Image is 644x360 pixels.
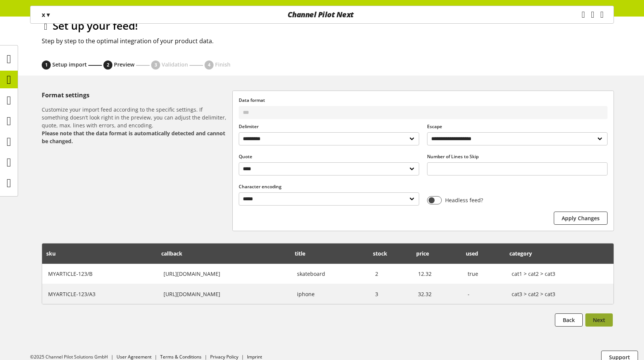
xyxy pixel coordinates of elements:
span: category [509,250,532,257]
span: Next [593,316,605,324]
a: Privacy Policy [210,354,238,360]
span: sku [46,250,56,257]
div: 12.32 [418,270,456,278]
div: cat1 > cat2 > cat3 [512,270,608,278]
span: used [466,250,478,257]
span: stock [373,250,387,257]
span: Back [563,316,575,324]
nav: main navigation [30,6,614,24]
div: cat3 > cat2 > cat3 [512,290,608,298]
span: Set up your feed! [53,18,138,33]
span: Apply Changes [562,214,600,222]
span: price [416,250,429,257]
div: https://your-endpoint.com/cp-jobs-callback3 [164,290,285,298]
b: Please note that the data format is automatically detected and cannot be changed. [42,130,225,145]
span: 2 [107,62,109,68]
h5: Format settings [42,91,229,100]
span: Character encoding [239,183,282,190]
span: Data format [239,97,265,103]
span: ▾ [47,11,50,19]
h2: Step by step to the optimal integration of your product data. [42,36,614,45]
span: 4 [208,62,211,68]
span: Quote [239,153,252,160]
span: Escape [427,123,442,130]
span: Validation [162,61,188,68]
button: Back [555,313,583,327]
a: Terms & Conditions [160,354,202,360]
div: iphone [297,290,363,298]
button: Next [585,313,613,327]
h6: Customize your import feed according to the specific settings. If something doesn’t look right in... [42,106,229,145]
span: Delimiter [239,123,259,130]
span: Headless feed? [442,196,483,204]
p: x [42,10,50,19]
a: Imprint [247,354,262,360]
div: 2 [375,270,406,278]
span: Finish [215,61,230,68]
span: Preview [114,61,135,68]
div: https://your-endpoint.com/cp-jobs-callback [164,270,285,278]
span: callback [161,250,182,257]
span: Number of Lines to Skip [427,153,479,160]
span: 1 [45,62,48,68]
span: title [295,250,305,257]
div: MYARTICLE-123/B [48,270,152,278]
div: 32.32 [418,290,456,298]
span: Setup import [52,61,87,68]
div: skateboard [297,270,363,278]
div: MYARTICLE-123/A3 [48,290,152,298]
a: User Agreement [117,354,152,360]
button: Apply Changes [554,212,608,225]
span: 3 [155,62,157,68]
div: true [468,270,499,278]
div: 3 [375,290,406,298]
